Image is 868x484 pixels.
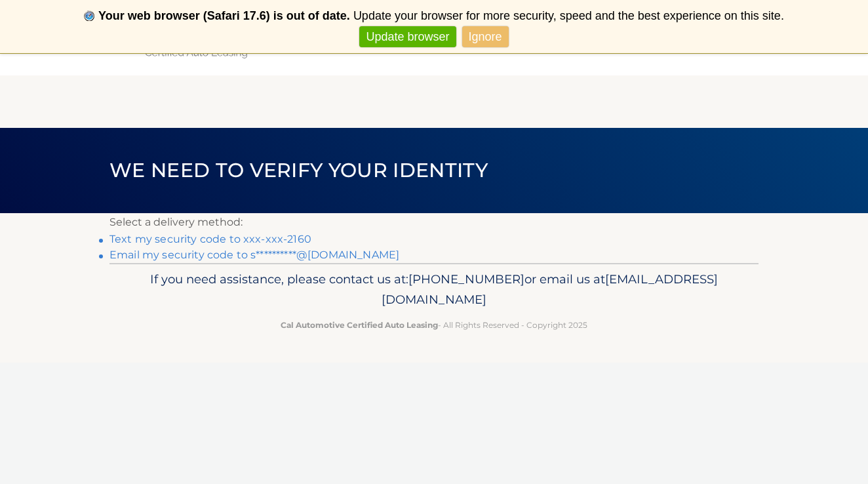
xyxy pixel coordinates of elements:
a: Update browser [359,26,456,48]
a: Email my security code to s**********@[DOMAIN_NAME] [109,249,399,261]
b: Your web browser (Safari 17.6) is out of date. [98,9,350,22]
span: [PHONE_NUMBER] [408,272,524,287]
span: Update your browser for more security, speed and the best experience on this site. [353,9,784,22]
p: If you need assistance, please contact us at: or email us at [118,269,750,311]
p: - All Rights Reserved - Copyright 2025 [118,318,750,332]
a: Text my security code to xxx-xxx-2160 [109,233,311,245]
a: Ignore [462,26,509,48]
span: We need to verify your identity [109,158,488,182]
strong: Cal Automotive Certified Auto Leasing [281,320,438,330]
p: Select a delivery method: [109,213,759,232]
